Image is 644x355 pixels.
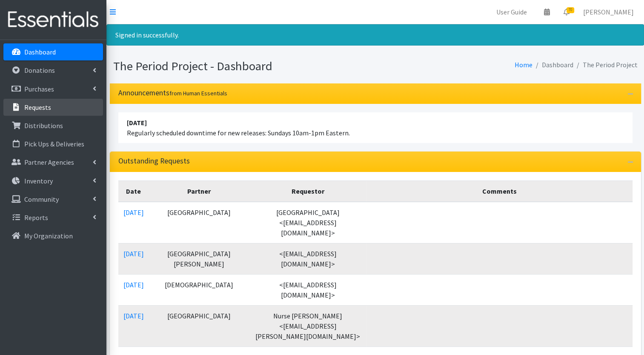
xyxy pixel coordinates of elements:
p: My Organization [24,232,73,240]
a: [DATE] [123,312,144,320]
h3: Outstanding Requests [118,157,190,166]
h3: Announcements [118,89,227,97]
a: Requests [3,99,103,116]
p: Partner Agencies [24,158,74,166]
a: My Organization [3,227,103,244]
p: Purchases [24,85,54,93]
a: [PERSON_NAME] [576,3,641,20]
a: Dashboard [3,43,103,60]
td: Nurse [PERSON_NAME] <[EMAIL_ADDRESS][PERSON_NAME][DOMAIN_NAME]> [249,305,367,346]
th: Partner [149,180,249,202]
a: Partner Agencies [3,154,103,171]
td: [GEOGRAPHIC_DATA] [149,305,249,346]
td: [GEOGRAPHIC_DATA] [149,202,249,243]
p: Inventory [24,177,53,185]
a: User Guide [489,3,534,20]
a: [DATE] [123,208,144,217]
a: [DATE] [123,249,144,258]
td: [DEMOGRAPHIC_DATA] [149,274,249,305]
td: <[EMAIL_ADDRESS][DOMAIN_NAME]> [249,243,367,274]
td: [GEOGRAPHIC_DATA][PERSON_NAME] [149,243,249,274]
td: <[EMAIL_ADDRESS][DOMAIN_NAME]> [249,274,367,305]
div: Signed in successfully. [106,24,644,46]
a: Reports [3,209,103,226]
td: [GEOGRAPHIC_DATA] <[EMAIL_ADDRESS][DOMAIN_NAME]> [249,202,367,243]
th: Date [118,180,149,202]
img: HumanEssentials [3,6,103,34]
p: Requests [24,103,51,112]
p: Community [24,195,59,203]
a: Community [3,191,103,208]
small: from Human Essentials [169,89,227,97]
p: Pick Ups & Deliveries [24,140,84,148]
a: Inventory [3,172,103,189]
li: Regularly scheduled downtime for new releases: Sundays 10am-1pm Eastern. [118,112,633,143]
a: Pick Ups & Deliveries [3,135,103,152]
a: 70 [557,3,576,20]
a: Purchases [3,80,103,97]
a: [DATE] [123,281,144,289]
a: Home [515,60,532,69]
p: Donations [24,66,55,74]
li: The Period Project [573,59,638,71]
a: Distributions [3,117,103,134]
th: Requestor [249,180,367,202]
th: Comments [366,180,632,202]
li: Dashboard [532,59,573,71]
p: Reports [24,213,48,222]
span: 70 [567,7,574,13]
p: Distributions [24,121,63,130]
a: Donations [3,62,103,79]
h1: The Period Project - Dashboard [113,59,372,74]
strong: [DATE] [127,118,147,127]
p: Dashboard [24,48,56,56]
